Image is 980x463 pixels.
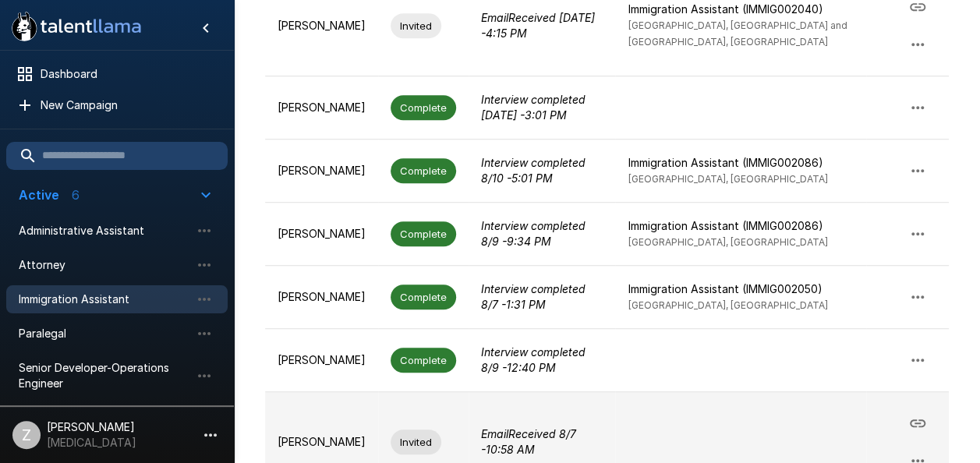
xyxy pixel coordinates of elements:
[278,289,366,305] p: [PERSON_NAME]
[481,345,586,374] i: Interview completed 8/9 - 12:40 PM
[391,353,456,368] span: Complete
[391,435,441,450] span: Invited
[628,236,827,248] span: [GEOGRAPHIC_DATA], [GEOGRAPHIC_DATA]
[391,101,456,115] span: Complete
[481,156,586,185] i: Interview completed 8/10 - 5:01 PM
[391,290,456,305] span: Complete
[278,163,366,178] p: [PERSON_NAME]
[628,19,847,48] span: [GEOGRAPHIC_DATA], [GEOGRAPHIC_DATA] and [GEOGRAPHIC_DATA], [GEOGRAPHIC_DATA]
[628,155,853,171] p: Immigration Assistant (IMMIG002086)
[481,93,586,122] i: Interview completed [DATE] - 3:01 PM
[628,218,853,234] p: Immigration Assistant (IMMIG002086)
[278,352,366,368] p: [PERSON_NAME]
[278,226,366,242] p: [PERSON_NAME]
[628,299,827,311] span: [GEOGRAPHIC_DATA], [GEOGRAPHIC_DATA]
[481,11,595,40] i: Email Received [DATE] - 4:15 PM
[481,427,576,456] i: Email Received 8/7 - 10:58 AM
[391,227,456,242] span: Complete
[391,19,441,34] span: Invited
[481,282,586,311] i: Interview completed 8/7 - 1:31 PM
[278,434,366,450] p: [PERSON_NAME]
[899,415,936,429] span: Copy Interview Link
[628,173,827,185] span: [GEOGRAPHIC_DATA], [GEOGRAPHIC_DATA]
[481,219,586,248] i: Interview completed 8/9 - 9:34 PM
[391,164,456,178] span: Complete
[628,2,853,17] p: Immigration Assistant (IMMIG002040)
[628,281,853,297] p: Immigration Assistant (IMMIG002050)
[278,18,366,34] p: [PERSON_NAME]
[278,100,366,115] p: [PERSON_NAME]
